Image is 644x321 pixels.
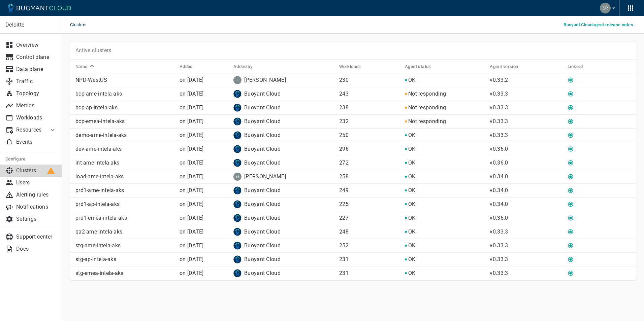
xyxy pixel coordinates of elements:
relative-time: on [DATE] [180,187,204,193]
p: Buoyant Cloud [244,159,281,166]
div: Buoyant Cloud [233,186,334,194]
span: [object Object] [408,187,416,193]
span: [object Object] [408,256,416,262]
h5: Configure [5,156,57,162]
p: int-ame-intela-aks [75,159,174,166]
span: Mon, 27 Jan 2025 06:29:38 EST / Mon, 27 Jan 2025 11:29:38 UTC [180,270,204,276]
p: bcp-ame-intela-aks [75,91,174,97]
img: sepillutla@deloitte.com [233,173,241,181]
p: Support center [16,234,57,240]
h5: Added by [233,64,252,69]
span: [object Object] [408,270,416,276]
p: Users [16,179,57,186]
relative-time: on [DATE] [180,201,204,207]
span: [object Object] [408,228,416,235]
relative-time: on [DATE] [180,91,204,97]
div: Sesha Pillutla [233,173,334,181]
p: qa2-ame-intela-aks [75,228,174,235]
p: Buoyant Cloud [244,91,281,97]
p: Buoyant Cloud [244,228,281,235]
a: Buoyant Cloudagent release notes [561,21,636,28]
p: v0.33.3 [490,242,562,249]
p: stg-ame-intela-aks [75,242,174,249]
p: v0.34.0 [490,187,562,194]
p: 258 [339,173,399,180]
div: Sesha Pillutla [233,76,334,84]
span: Mon, 17 Feb 2025 16:52:03 EST / Mon, 17 Feb 2025 21:52:03 UTC [180,173,204,180]
relative-time: on [DATE] [180,215,204,221]
p: Data plane [16,66,57,73]
span: Sat, 17 May 2025 04:56:29 EDT / Sat, 17 May 2025 08:56:29 UTC [180,215,204,221]
span: Clusters [70,16,95,34]
relative-time: on [DATE] [180,146,204,152]
h5: Agent status [405,64,431,69]
p: v0.33.3 [490,118,562,125]
span: Linkerd [568,64,592,70]
p: 272 [339,159,399,166]
h5: Name [75,64,88,69]
relative-time: on [DATE] [180,159,204,166]
p: Workloads [16,114,57,121]
div: Buoyant Cloud [233,131,334,139]
span: [object Object] [408,104,446,111]
span: [object Object] [408,146,416,152]
relative-time: on [DATE] [180,132,204,138]
p: Buoyant Cloud [244,104,281,111]
p: prd1-ame-intela-aks [75,187,174,194]
p: [PERSON_NAME] [244,77,286,83]
p: Active clusters [75,47,111,54]
span: Mon, 27 Jan 2025 01:50:45 EST / Mon, 27 Jan 2025 06:50:45 UTC [180,256,204,262]
relative-time: on [DATE] [180,77,204,83]
h5: Added [180,64,193,69]
p: v0.33.2 [490,77,562,83]
span: [object Object] [408,215,416,221]
span: [object Object] [408,173,416,180]
span: [object Object] [408,159,416,166]
span: Thu, 30 Jan 2025 04:45:41 EST / Thu, 30 Jan 2025 09:45:41 UTC [180,132,204,138]
p: [PERSON_NAME] [244,173,286,180]
p: v0.33.3 [490,228,562,235]
p: 250 [339,132,399,139]
h5: Agent version [490,64,518,69]
relative-time: on [DATE] [180,242,204,249]
p: Buoyant Cloud [244,187,281,194]
span: Added [180,64,201,70]
p: Notifications [16,204,57,210]
p: 252 [339,242,399,249]
div: Buoyant Cloud [233,269,334,277]
p: v0.36.0 [490,215,562,221]
p: v0.33.3 [490,270,562,277]
span: Fri, 31 Jan 2025 05:23:17 EST / Fri, 31 Jan 2025 10:23:17 UTC [180,91,204,97]
p: Buoyant Cloud [244,242,281,249]
span: Tue, 15 Jul 2025 16:37:37 EDT / Tue, 15 Jul 2025 20:37:37 UTC [180,159,204,166]
p: Buoyant Cloud [244,132,281,139]
div: Buoyant Cloud [233,145,334,153]
p: prd1-emea-intela-aks [75,215,174,221]
p: v0.36.0 [490,159,562,166]
img: Sridhar [600,3,611,13]
div: Buoyant Cloud [233,228,334,236]
p: demo-ame-intela-aks [75,132,174,139]
p: Alerting rules [16,191,57,198]
p: Buoyant Cloud [244,270,281,277]
p: 248 [339,228,399,235]
p: v0.36.0 [490,146,562,152]
span: Mon, 03 Feb 2025 05:26:51 EST / Mon, 03 Feb 2025 10:26:51 UTC [180,104,204,111]
relative-time: on [DATE] [180,270,204,276]
p: v0.33.3 [490,256,562,263]
span: [object Object] [408,201,416,207]
p: Deloitte [5,22,56,28]
p: load-ame-intela-aks [75,173,174,180]
p: Settings [16,216,57,222]
p: Buoyant Cloud [244,146,281,152]
p: Topology [16,90,57,97]
h5: Buoyant Cloud agent release notes [563,22,633,28]
span: [object Object] [408,77,416,83]
h5: Linkerd [568,64,583,69]
p: 230 [339,77,399,83]
div: Buoyant Cloud [233,200,334,208]
span: [object Object] [408,118,446,124]
img: sepillutla@deloitte.com [233,76,241,84]
p: bcp-ap-intela-aks [75,104,174,111]
p: stg-emea-intela-aks [75,270,174,277]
